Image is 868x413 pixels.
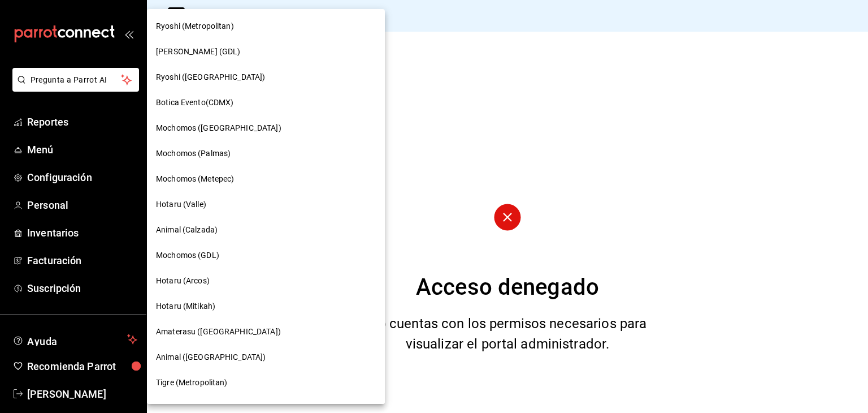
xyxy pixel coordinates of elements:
div: Mochomos ([GEOGRAPHIC_DATA]) [147,115,385,141]
div: Mochomos (Metepec) [147,166,385,192]
div: Hotaru (Mitikah) [147,294,385,319]
div: Animal ([GEOGRAPHIC_DATA]) [147,345,385,370]
span: Ryoshi (Metropolitan) [156,20,234,32]
span: Mochomos (GDL) [156,249,219,261]
span: Hotaru (Valle) [156,199,206,210]
span: Hotaru (Arcos) [156,275,210,287]
span: Animal (Calzada) [156,224,218,236]
span: Botica Evento(CDMX) [156,97,234,109]
span: Tigre (Metropolitan) [156,377,228,389]
div: Mochomos (GDL) [147,243,385,268]
span: Mochomos (Palmas) [156,148,231,160]
span: Animal ([GEOGRAPHIC_DATA]) [156,351,266,363]
div: Mochomos (Palmas) [147,141,385,166]
span: [PERSON_NAME] (GDL) [156,46,241,58]
div: Botica Evento(CDMX) [147,90,385,115]
div: Hotaru (Valle) [147,192,385,217]
span: Hotaru (Mitikah) [156,300,215,312]
div: [PERSON_NAME] (GDL) [147,39,385,64]
div: Ryoshi ([GEOGRAPHIC_DATA]) [147,64,385,90]
span: Ryoshi ([GEOGRAPHIC_DATA]) [156,71,265,83]
div: Tigre (Metropolitan) [147,370,385,395]
span: Amaterasu ([GEOGRAPHIC_DATA]) [156,326,281,338]
div: Ryoshi (Metropolitan) [147,14,385,39]
div: Amaterasu ([GEOGRAPHIC_DATA]) [147,319,385,345]
span: Mochomos (Metepec) [156,173,234,185]
div: Hotaru (Arcos) [147,268,385,294]
span: Mochomos ([GEOGRAPHIC_DATA]) [156,122,281,134]
div: Animal (Calzada) [147,217,385,243]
